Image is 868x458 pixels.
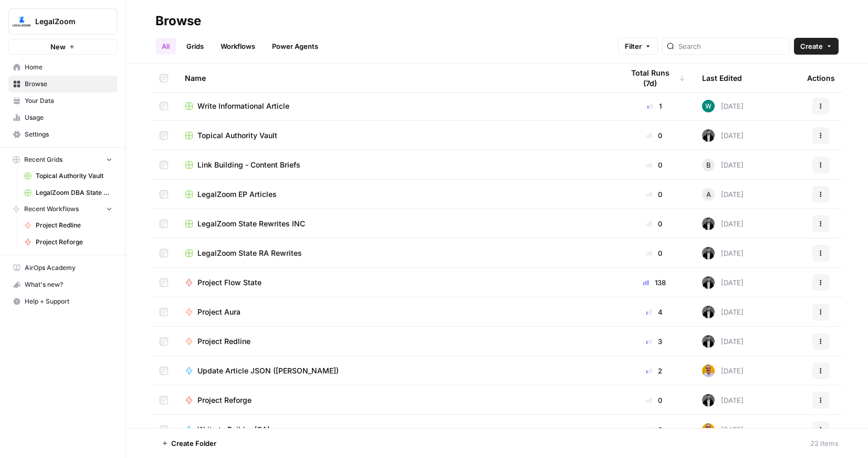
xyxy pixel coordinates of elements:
div: [DATE] [702,335,744,348]
a: Project Reforge [185,395,606,405]
div: 138 [623,277,685,288]
span: Update Article JSON ([PERSON_NAME]) [197,366,339,376]
button: New [8,39,117,55]
img: agqtm212c27aeosmjiqx3wzecrl1 [702,247,715,259]
button: Workspace: LegalZoom [8,8,117,35]
a: Usage [8,109,117,126]
a: Topical Authority Vault [185,130,606,141]
span: New [50,41,66,52]
img: LegalZoom Logo [12,12,31,31]
a: LegalZoom State RA Rewrites [185,248,606,258]
div: 1 [623,101,685,111]
span: Home [25,63,112,72]
div: 3 [623,336,685,347]
div: [DATE] [702,365,744,377]
img: vaiar9hhcrg879pubqop5lsxqhgw [702,100,715,112]
button: Recent Grids [8,152,117,168]
img: agqtm212c27aeosmjiqx3wzecrl1 [702,394,715,407]
div: [DATE] [702,100,744,112]
div: Actions [807,64,835,92]
a: Project Aura [185,307,606,317]
span: LegalZoom EP Articles [197,189,277,200]
a: LegalZoom DBA State Articles [19,184,117,201]
span: LegalZoom State Rewrites INC [197,218,305,229]
span: A [706,189,711,200]
img: agqtm212c27aeosmjiqx3wzecrl1 [702,276,715,289]
span: Browse [25,79,112,89]
div: 0 [623,248,685,258]
div: [DATE] [702,423,744,436]
div: Name [185,64,606,92]
span: LegalZoom DBA State Articles [36,188,112,197]
span: Recent Workflows [24,204,79,214]
span: Project Flow State [197,277,262,288]
span: Help + Support [25,297,112,306]
div: 0 [623,395,685,405]
span: Create Folder [171,438,216,449]
input: Search [678,41,785,51]
a: Write to Builder (QA) [185,424,606,435]
span: Project Redline [197,336,250,347]
div: [DATE] [702,159,744,171]
a: Power Agents [266,38,325,55]
img: mtm3mwwjid4nvhapkft0keo1ean8 [702,365,715,377]
a: Workflows [214,38,262,55]
img: agqtm212c27aeosmjiqx3wzecrl1 [702,217,715,230]
a: Link Building - Content Briefs [185,160,606,170]
div: 0 [623,218,685,229]
div: Total Runs (7d) [623,64,685,92]
div: What's new? [9,277,117,293]
a: LegalZoom EP Articles [185,189,606,200]
span: Settings [25,130,112,139]
span: LegalZoom [35,16,99,27]
span: Topical Authority Vault [36,171,112,181]
span: Usage [25,113,112,122]
div: 4 [623,307,685,317]
a: Grids [180,38,210,55]
div: [DATE] [702,247,744,259]
span: Project Redline [36,221,112,230]
a: Settings [8,126,117,143]
img: agqtm212c27aeosmjiqx3wzecrl1 [702,129,715,142]
a: Project Flow State [185,277,606,288]
span: Write to Builder (QA) [197,424,270,435]
a: AirOps Academy [8,259,117,276]
img: agqtm212c27aeosmjiqx3wzecrl1 [702,335,715,348]
span: Project Reforge [197,395,252,405]
div: [DATE] [702,394,744,407]
img: agqtm212c27aeosmjiqx3wzecrl1 [702,306,715,318]
a: Project Reforge [19,234,117,251]
button: Recent Workflows [8,201,117,217]
div: [DATE] [702,306,744,318]
span: LegalZoom State RA Rewrites [197,248,302,258]
span: AirOps Academy [25,263,112,273]
a: Update Article JSON ([PERSON_NAME]) [185,366,606,376]
button: Create [794,38,839,55]
div: 0 [623,160,685,170]
span: Topical Authority Vault [197,130,277,141]
a: Home [8,59,117,76]
div: Last Edited [702,64,742,92]
div: [DATE] [702,188,744,201]
a: Your Data [8,92,117,109]
div: 22 Items [810,438,839,449]
div: 0 [623,424,685,435]
span: Filter [625,41,642,51]
button: Create Folder [155,435,223,452]
div: 0 [623,189,685,200]
a: Write Informational Article [185,101,606,111]
span: Your Data [25,96,112,106]
div: [DATE] [702,217,744,230]
span: Write Informational Article [197,101,289,111]
a: Project Redline [185,336,606,347]
span: Recent Grids [24,155,62,164]
div: [DATE] [702,276,744,289]
a: Topical Authority Vault [19,168,117,184]
span: Project Aura [197,307,240,317]
span: Project Reforge [36,237,112,247]
a: All [155,38,176,55]
span: Link Building - Content Briefs [197,160,300,170]
a: Project Redline [19,217,117,234]
button: Help + Support [8,293,117,310]
a: Browse [8,76,117,92]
